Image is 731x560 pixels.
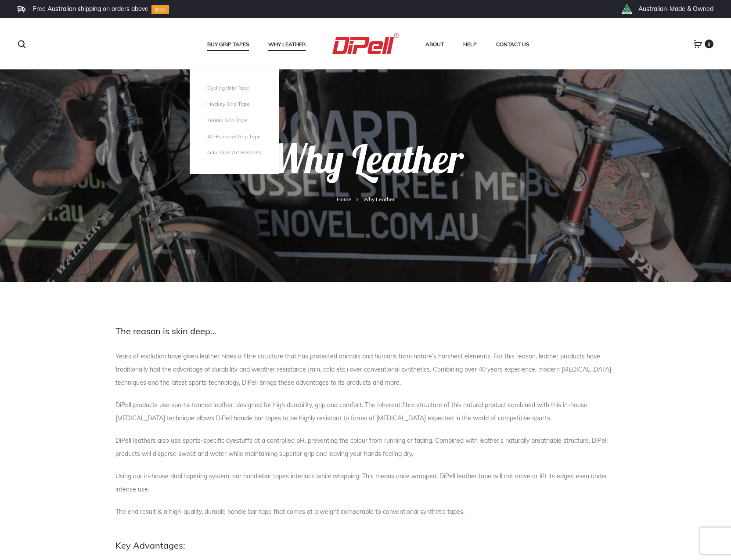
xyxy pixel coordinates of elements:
h3: Key Advantages: [115,540,616,551]
a: Tennis Grip Tape [207,117,261,124]
a: Cycling Grip Tape [207,84,261,92]
img: th_right_icon2.png [621,4,632,14]
p: DiPell leathers also use sports-specific dyestuffs at a controlled pH, preventing the colour from... [115,434,616,460]
h3: The reason is skin deep… [115,326,616,336]
a: Help [463,39,477,50]
a: 0 [694,40,702,48]
p: The end result is a high-quality, durable handle bar tape that comes at a weight comparable to co... [115,505,616,518]
img: Group-10.svg [151,5,169,14]
p: Using our in-house dual tapering system, our handlebar tapes interlock while wrapping. This means... [115,470,616,496]
a: Contact Us [496,39,529,50]
li: Australian-Made & Owned [638,5,713,13]
a: Grip Tape Accessories [207,149,261,156]
a: All-Purpose Grip Tape [207,133,261,141]
a: Hockey Grip Tape [207,101,261,108]
span: Why Leather [363,196,395,202]
p: DiPell products use sports-tanned leather, designed for high durability, grip and comfort. The in... [115,398,616,425]
a: Why Leather [268,39,306,50]
p: Years of evolution have given leather hides a fibre structure that has protected animals and huma... [115,350,616,389]
a: About [425,39,444,50]
a: Home [337,196,352,202]
a: Buy Grip Tapes [207,39,249,50]
li: Free Australian shipping on orders above [33,5,148,13]
span: 0 [705,40,713,48]
img: Frame.svg [18,6,25,13]
h1: Why Leather [18,139,713,194]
